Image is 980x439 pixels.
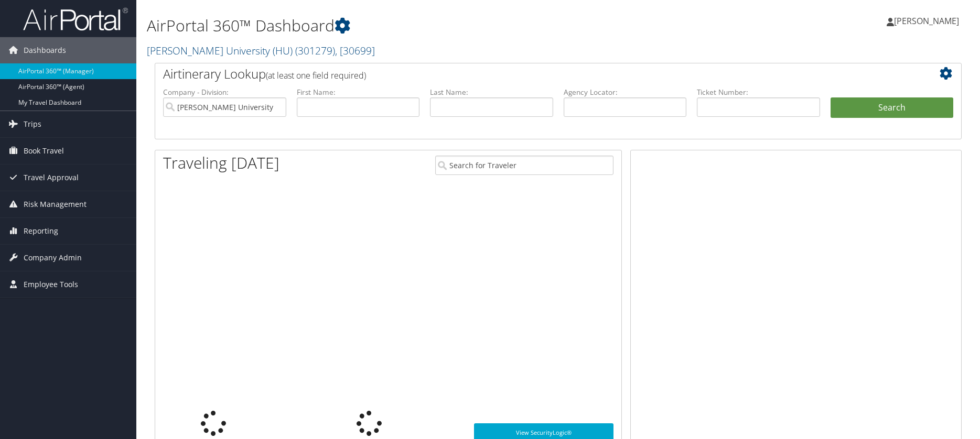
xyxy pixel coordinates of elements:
label: First Name: [297,87,420,97]
span: [PERSON_NAME] [894,15,959,27]
span: Risk Management [24,191,87,217]
input: Search for Traveler [435,156,614,175]
span: Reporting [24,218,58,244]
label: Company - Division: [163,87,286,97]
h1: Traveling [DATE] [163,152,279,174]
h1: AirPortal 360™ Dashboard [147,15,695,37]
span: ( 301279 ) [295,43,335,58]
span: Trips [24,111,41,137]
h2: Airtinerary Lookup [163,65,886,83]
a: [PERSON_NAME] [887,5,970,37]
span: Employee Tools [24,271,78,298]
span: Travel Approval [24,164,79,191]
label: Agency Locator: [564,87,687,97]
span: (at least one field required) [266,70,366,81]
span: , [ 30699 ] [335,43,375,58]
button: Search [831,97,954,118]
span: Company Admin [24,245,82,271]
img: airportal-logo.png [23,7,128,31]
label: Last Name: [430,87,553,97]
span: Dashboards [24,37,66,63]
a: [PERSON_NAME] University (HU) [147,43,375,58]
label: Ticket Number: [697,87,820,97]
span: Book Travel [24,138,64,164]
